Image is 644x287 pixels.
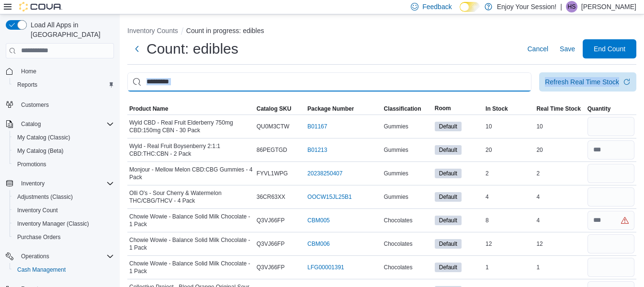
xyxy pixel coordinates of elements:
[13,218,114,230] span: Inventory Manager (Classic)
[21,180,45,187] span: Inventory
[2,64,118,78] button: Home
[435,145,462,155] span: Default
[307,105,354,113] span: Package Number
[10,204,118,217] button: Inventory Count
[539,72,636,92] button: Refresh Real Time Stock
[435,239,462,249] span: Default
[534,191,585,203] div: 4
[435,263,462,272] span: Default
[422,2,452,11] span: Feedback
[17,178,114,189] span: Inventory
[13,132,114,143] span: My Catalog (Classic)
[382,103,432,115] button: Classification
[307,123,327,130] a: B01167
[17,147,64,155] span: My Catalog (Beta)
[129,213,253,228] span: Chowie Wowie - Balance Solid Milk Chocolate - 1 Pack
[384,264,412,271] span: Chocolates
[435,122,462,131] span: Default
[17,178,48,189] button: Inventory
[13,145,68,157] a: My Catalog (Beta)
[594,44,625,54] span: End Count
[17,220,89,228] span: Inventory Manager (Classic)
[257,170,288,177] span: FYVL1WPG
[129,105,168,113] span: Product Name
[545,77,619,87] div: Refresh Real Time Stock
[583,39,636,58] button: End Count
[10,131,118,144] button: My Catalog (Classic)
[588,105,611,113] span: Quantity
[17,98,114,110] span: Customers
[13,205,62,216] a: Inventory Count
[147,39,238,58] h1: Count: edibles
[17,134,70,141] span: My Catalog (Classic)
[484,262,534,273] div: 1
[586,103,636,115] button: Quantity
[435,216,462,225] span: Default
[305,103,382,115] button: Package Number
[523,39,552,58] button: Cancel
[13,145,114,157] span: My Catalog (Beta)
[534,262,585,273] div: 1
[17,99,53,111] a: Customers
[13,264,69,276] a: Cash Management
[17,118,114,130] span: Catalog
[13,231,65,243] a: Purchase Orders
[560,1,562,12] p: |
[129,260,253,275] span: Chowie Wowie - Balance Solid Milk Chocolate - 1 Pack
[435,104,451,112] span: Room
[435,169,462,178] span: Default
[257,264,285,271] span: Q3VJ66FP
[527,44,548,54] span: Cancel
[2,250,118,263] button: Operations
[13,159,114,170] span: Promotions
[13,264,114,276] span: Cash Management
[556,39,579,58] button: Save
[13,218,93,230] a: Inventory Manager (Classic)
[17,266,66,274] span: Cash Management
[13,205,114,216] span: Inventory Count
[307,264,344,271] a: LFG00001391
[17,251,53,262] button: Operations
[13,191,77,203] a: Adjustments (Classic)
[255,103,305,115] button: Catalog SKU
[439,263,457,272] span: Default
[17,118,45,130] button: Catalog
[257,217,285,224] span: Q3VJ66FP
[10,230,118,244] button: Purchase Orders
[568,1,576,12] span: HS
[13,231,114,243] span: Purchase Orders
[2,117,118,131] button: Catalog
[384,105,421,113] span: Classification
[257,146,287,154] span: 86PEGTGD
[129,119,253,134] span: Wyld CBD - Real Fruit Elderberry 750mg CBD:150mg CBN - 30 Pack
[127,39,147,58] button: Next
[21,101,49,109] span: Customers
[127,26,636,37] nav: An example of EuiBreadcrumbs
[460,2,480,12] input: Dark Mode
[307,240,330,248] a: CBM006
[307,146,327,154] a: B01213
[10,263,118,276] button: Cash Management
[484,103,534,115] button: In Stock
[384,123,408,130] span: Gummies
[439,146,457,154] span: Default
[10,158,118,171] button: Promotions
[435,192,462,202] span: Default
[484,121,534,132] div: 10
[10,190,118,204] button: Adjustments (Classic)
[484,168,534,179] div: 2
[127,72,531,92] input: This is a search bar. After typing your query, hit enter to filter the results lower in the page.
[307,217,330,224] a: CBM005
[486,105,508,113] span: In Stock
[27,20,114,39] span: Load All Apps in [GEOGRAPHIC_DATA]
[534,144,585,156] div: 20
[484,191,534,203] div: 4
[534,215,585,226] div: 4
[439,216,457,225] span: Default
[17,233,61,241] span: Purchase Orders
[257,240,285,248] span: Q3VJ66FP
[127,27,178,34] button: Inventory Counts
[17,65,114,77] span: Home
[439,240,457,248] span: Default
